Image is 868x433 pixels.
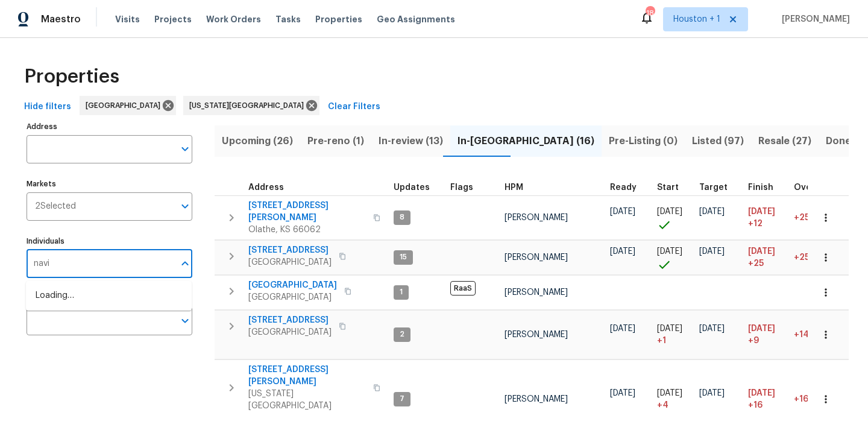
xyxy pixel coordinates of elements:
span: [PERSON_NAME] [505,288,568,297]
span: + 1 [657,335,666,347]
span: [GEOGRAPHIC_DATA] [248,279,337,291]
span: Geo Assignments [377,13,455,25]
span: [PERSON_NAME] [505,330,568,339]
div: Actual renovation start date [657,183,690,192]
td: 14 day(s) past target finish date [789,310,841,359]
span: [PERSON_NAME] [505,213,568,222]
span: Properties [315,13,362,25]
span: Olathe, KS 66062 [248,224,366,236]
div: Earliest renovation start date (first business day after COE or Checkout) [610,183,647,192]
span: Flags [450,183,473,192]
button: Open [177,312,193,329]
label: Individuals [27,238,192,245]
span: Ready [610,183,637,192]
span: Work Orders [206,13,261,25]
td: Project started on time [652,240,694,274]
td: Scheduled to finish 25 day(s) late [743,240,789,274]
span: 2 Selected [35,201,76,212]
span: In-review (13) [379,133,443,150]
span: Visits [115,13,140,25]
span: [PERSON_NAME] [505,253,568,262]
div: [US_STATE][GEOGRAPHIC_DATA] [183,96,319,115]
div: Loading… [26,281,192,311]
span: [DATE] [699,324,725,333]
span: Upcoming (26) [222,133,293,150]
span: [GEOGRAPHIC_DATA] [86,100,165,112]
span: Updates [394,183,430,192]
button: Close [177,255,193,272]
span: [DATE] [748,207,775,216]
div: Days past target finish date [794,183,836,192]
div: Projected renovation finish date [748,183,784,192]
span: [GEOGRAPHIC_DATA] [248,291,337,303]
span: Finish [748,183,773,192]
button: Open [177,141,193,157]
span: [STREET_ADDRESS][PERSON_NAME] [248,364,366,388]
span: [DATE] [748,324,775,333]
td: 25 day(s) past target finish date [789,240,841,274]
div: 18 [646,7,654,19]
span: [DATE] [610,389,635,397]
label: Markets [27,180,192,188]
span: [DATE] [657,324,682,333]
span: 1 [395,287,407,297]
span: Listed (97) [692,133,744,150]
span: [PERSON_NAME] [505,395,568,403]
div: Target renovation project end date [699,183,738,192]
td: Scheduled to finish 9 day(s) late [743,310,789,359]
span: Pre-reno (1) [307,133,364,150]
span: [US_STATE][GEOGRAPHIC_DATA] [248,388,366,412]
span: [STREET_ADDRESS][PERSON_NAME] [248,200,366,224]
span: Tasks [275,15,301,24]
span: [DATE] [699,207,725,216]
span: [DATE] [610,247,635,256]
span: [PERSON_NAME] [777,13,850,25]
span: +16 [748,399,763,411]
span: In-[GEOGRAPHIC_DATA] (16) [458,133,594,150]
td: Scheduled to finish 12 day(s) late [743,195,789,239]
span: + 4 [657,399,668,411]
span: Address [248,183,284,192]
button: Open [177,198,193,215]
span: HPM [505,183,523,192]
span: [DATE] [699,389,725,397]
span: [US_STATE][GEOGRAPHIC_DATA] [189,100,309,112]
span: [GEOGRAPHIC_DATA] [248,256,332,268]
span: +25 [794,213,810,222]
span: +9 [748,335,759,347]
span: Projects [154,13,192,25]
span: Hide filters [24,100,71,115]
span: [DATE] [657,207,682,216]
span: 8 [395,212,409,223]
span: Clear Filters [328,100,380,115]
button: Clear Filters [323,96,385,118]
span: 15 [395,252,412,262]
span: 2 [395,329,409,340]
span: [STREET_ADDRESS] [248,244,332,256]
span: Maestro [41,13,81,25]
span: [DATE] [748,247,775,256]
span: Properties [24,71,119,83]
span: [STREET_ADDRESS] [248,314,332,326]
span: [GEOGRAPHIC_DATA] [248,326,332,338]
span: 7 [395,394,409,404]
span: Resale (27) [758,133,811,150]
span: Start [657,183,679,192]
span: +25 [794,253,810,262]
span: +25 [748,258,764,270]
span: +16 [794,395,808,403]
span: Pre-Listing (0) [609,133,678,150]
span: Target [699,183,728,192]
td: Project started 1 days late [652,310,694,359]
span: [DATE] [699,247,725,256]
span: RaaS [450,281,476,296]
td: 25 day(s) past target finish date [789,195,841,239]
input: Search ... [27,250,174,278]
span: +12 [748,218,763,230]
div: [GEOGRAPHIC_DATA] [80,96,176,115]
span: +14 [794,330,809,339]
span: [DATE] [610,324,635,333]
span: [DATE] [748,389,775,397]
label: Address [27,123,192,130]
span: Overall [794,183,825,192]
